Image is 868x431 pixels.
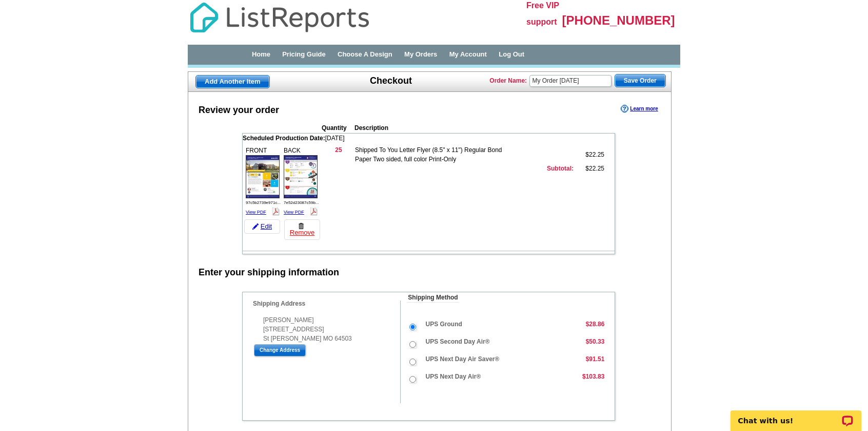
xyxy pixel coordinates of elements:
[246,155,280,198] img: small-thumb.jpg
[404,50,437,58] a: My Orders
[499,50,524,58] a: Log Out
[195,75,270,88] a: Add Another Item
[253,315,400,343] div: [PERSON_NAME] [STREET_ADDRESS] St [PERSON_NAME] MO 64503
[243,135,325,142] span: Scheduled Production Date:
[322,123,354,133] th: Quantity
[282,144,319,218] div: BACK
[449,50,487,58] a: My Account
[621,105,658,113] a: Learn more
[562,13,675,27] span: [PHONE_NUMBER]
[310,208,318,215] img: pdf_logo.png
[574,164,604,173] td: $22.25
[335,146,342,154] strong: 25
[355,145,512,164] td: Shipped To You Letter Flyer (8.5" x 11") Regular Bond Paper Two sided, full color Print-Only
[370,76,412,86] h1: Checkout
[615,74,666,87] button: Save Order
[199,104,279,117] div: Review your order
[196,76,269,88] span: Add Another Item
[284,200,319,205] span: 7e52d23087c59b...
[407,293,459,303] legend: Shipping Method
[354,123,541,133] th: Description
[586,321,605,328] strong: $28.86
[426,372,481,381] label: UPS Next Day Air®
[246,210,266,215] a: View PDF
[244,144,281,218] div: FRONT
[489,77,527,84] strong: Order Name:
[582,373,604,380] strong: $103.83
[284,155,318,198] img: small-thumb.jpg
[284,210,304,215] a: View PDF
[426,320,462,329] label: UPS Ground
[298,223,304,229] img: trashcan-icon.gif
[199,266,339,279] div: Enter your shipping information
[282,50,326,58] a: Pricing Guide
[615,74,665,87] span: Save Order
[253,301,400,307] h4: Shipping Address
[724,399,868,431] iframe: LiveChat chat widget
[243,134,615,143] td: [DATE]
[272,208,280,215] img: pdf_logo.png
[586,355,605,363] strong: $91.51
[284,219,320,240] a: Remove
[254,344,306,357] input: Change Address
[426,355,500,364] label: UPS Next Day Air Saver®
[246,200,281,205] span: 97c5b2739e971c...
[574,145,604,164] td: $22.25
[547,165,574,172] strong: Subtotal:
[252,223,259,230] img: pencil-icon.gif
[586,338,605,345] strong: $50.33
[252,50,270,58] a: Home
[426,338,490,346] label: UPS Second Day Air®
[244,219,280,234] a: Edit
[338,50,392,58] a: Choose A Design
[526,1,559,26] span: Free VIP support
